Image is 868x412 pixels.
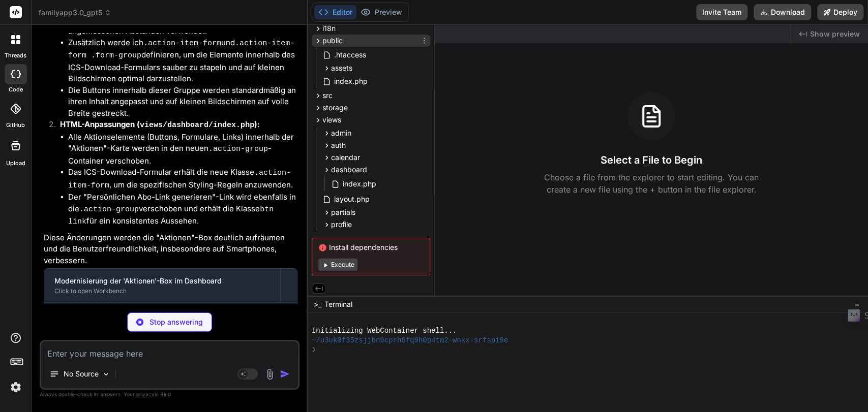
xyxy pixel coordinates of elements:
[312,345,317,355] span: ❯
[318,259,357,271] button: Execute
[696,4,747,20] button: Invite Team
[314,299,321,309] span: >_
[9,85,23,94] label: code
[64,369,99,379] p: No Source
[324,299,352,309] span: Terminal
[537,171,765,196] p: Choose a file from the explorer to start editing. You can create a new file using the + button in...
[331,128,351,138] span: admin
[68,85,297,119] li: Die Buttons innerhalb dieser Gruppe werden standardmäßig an ihren Inhalt angepasst und auf kleine...
[54,287,270,295] div: Click to open Workbench
[140,121,254,130] code: views/dashboard/index.php
[79,205,139,214] code: .action-group
[331,165,367,175] span: dashboard
[6,159,25,168] label: Upload
[854,299,860,309] span: −
[68,169,291,190] code: .action-item-form
[318,242,424,252] span: Install dependencies
[68,37,297,85] li: Zusätzlich werde ich und definieren, um die Elemente innerhalb des ICS-Download-Formulars sauber ...
[39,8,111,18] span: familyapp3.0_gpt5
[312,336,508,345] span: ~/u3uk0f35zsjjbn9cprh6fq9h0p4tm2-wnxx-srfspi9e
[44,269,280,302] button: Modernisierung der 'Aktionen'-Box im DashboardClick to open Workbench
[322,115,341,125] span: views
[143,39,221,48] code: .action-item-form
[333,193,371,205] span: layout.php
[331,207,355,217] span: partials
[68,192,297,228] li: Der "Persönlichen Abo-Link generieren"-Link wird ebenfalls in die verschoben und erhält die Klass...
[40,390,300,399] p: Always double-check its answers. Your in Bind
[149,317,203,327] p: Stop answering
[6,121,25,130] label: GitHub
[852,296,862,312] button: −
[754,4,811,20] button: Download
[312,326,457,336] span: Initializing WebContainer shell...
[333,49,367,61] span: .htaccess
[331,140,346,150] span: auth
[601,153,702,167] h3: Select a File to Begin
[136,391,155,397] span: privacy
[68,167,297,192] li: Das ICS-Download-Formular erhält die neue Klasse , um die spezifischen Styling-Regeln anzuwenden.
[322,36,343,46] span: public
[208,145,268,153] code: .action-group
[356,5,406,19] button: Preview
[314,5,356,19] button: Editor
[7,378,24,396] img: settings
[333,75,369,87] span: index.php
[331,63,352,73] span: assets
[44,232,297,267] p: Diese Änderungen werden die "Aktionen"-Box deutlich aufräumen und die Benutzerfreundlichkeit, ins...
[68,132,297,167] li: Alle Aktionselemente (Buttons, Formulare, Links) innerhalb der "Aktionen"-Karte werden in den neu...
[331,219,352,230] span: profile
[810,29,860,39] span: Show preview
[322,23,336,34] span: i18n
[331,152,360,163] span: calendar
[102,370,110,378] img: Pick Models
[280,369,290,379] img: icon
[60,119,260,129] strong: HTML-Anpassungen ( ):
[342,178,377,190] span: index.php
[54,276,270,286] div: Modernisierung der 'Aktionen'-Box im Dashboard
[322,90,333,101] span: src
[817,4,863,20] button: Deploy
[5,51,26,60] label: threads
[322,103,348,113] span: storage
[264,368,276,380] img: attachment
